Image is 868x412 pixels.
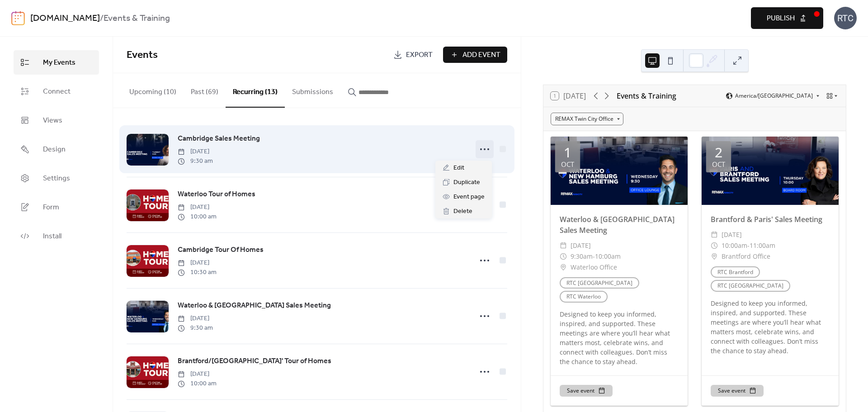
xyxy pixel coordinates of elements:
[178,156,213,166] span: 9:30 am
[595,251,621,262] span: 10:00am
[43,86,71,97] span: Connect
[722,251,770,262] span: Brantford Office
[11,11,25,25] img: logo
[14,79,99,104] a: Connect
[722,240,747,251] span: 10:00am
[285,73,340,107] button: Submissions
[178,323,213,333] span: 9:30 am
[178,147,213,156] span: [DATE]
[617,90,676,101] div: Events & Training
[43,115,62,126] span: Views
[14,224,99,248] a: Install
[747,240,750,251] span: -
[43,173,70,184] span: Settings
[453,192,485,203] span: Event page
[462,50,500,61] span: Add Event
[178,369,217,379] span: [DATE]
[560,240,567,251] div: ​
[711,240,718,251] div: ​
[702,214,839,225] div: Brantford & Paris' Sales Meeting
[43,144,66,155] span: Design
[406,50,433,61] span: Export
[767,13,795,24] span: Publish
[711,251,718,262] div: ​
[14,195,99,219] a: Form
[43,202,59,213] span: Form
[751,7,823,29] button: Publish
[178,268,217,277] span: 10:30 am
[712,161,725,168] div: Oct
[178,133,260,145] a: Cambridge Sales Meeting
[551,214,688,236] div: Waterloo & [GEOGRAPHIC_DATA] Sales Meeting
[178,189,255,200] a: Waterloo Tour of Homes
[178,258,217,268] span: [DATE]
[551,309,688,366] div: Designed to keep you informed, inspired, and supported. These meetings are where you’ll hear what...
[722,229,742,240] span: [DATE]
[711,229,718,240] div: ​
[571,251,593,262] span: 9:30am
[14,108,99,133] a: Views
[178,212,217,222] span: 10:00 am
[443,47,507,63] button: Add Event
[711,385,764,397] button: Save event
[178,244,264,256] a: Cambridge Tour Of Homes
[178,203,217,212] span: [DATE]
[453,163,464,174] span: Edit
[593,251,595,262] span: -
[104,10,170,27] b: Events & Training
[571,240,591,251] span: [DATE]
[178,300,331,312] a: Waterloo & [GEOGRAPHIC_DATA] Sales Meeting
[571,262,617,273] span: Waterloo Office
[178,379,217,388] span: 10:00 am
[178,355,331,367] a: Brantford/[GEOGRAPHIC_DATA]' Tour of Homes
[127,45,158,65] span: Events
[560,251,567,262] div: ​
[715,146,722,159] div: 2
[226,73,285,108] button: Recurring (13)
[43,57,75,68] span: My Events
[735,93,813,99] span: America/[GEOGRAPHIC_DATA]
[43,231,61,242] span: Install
[560,262,567,273] div: ​
[453,206,472,217] span: Delete
[453,177,480,188] span: Duplicate
[561,161,574,168] div: Oct
[178,133,260,144] span: Cambridge Sales Meeting
[834,7,857,29] div: RTC
[750,240,775,251] span: 11:00am
[30,10,100,27] a: [DOMAIN_NAME]
[387,47,439,63] a: Export
[560,385,613,397] button: Save event
[122,73,184,107] button: Upcoming (10)
[178,245,264,256] span: Cambridge Tour Of Homes
[178,314,213,323] span: [DATE]
[702,298,839,355] div: Designed to keep you informed, inspired, and supported. These meetings are where you’ll hear what...
[14,166,99,190] a: Settings
[184,73,226,107] button: Past (69)
[178,300,331,311] span: Waterloo & [GEOGRAPHIC_DATA] Sales Meeting
[100,10,104,27] b: /
[14,50,99,75] a: My Events
[14,137,99,161] a: Design
[564,146,571,159] div: 1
